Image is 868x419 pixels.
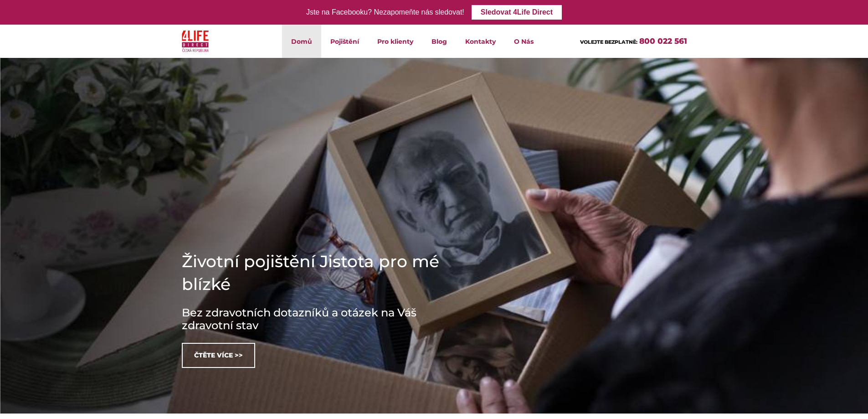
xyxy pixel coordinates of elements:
[472,5,562,20] a: Sledovat 4Life Direct
[182,343,255,368] a: Čtěte více >>
[182,28,209,54] img: 4Life Direct Česká republika logo
[422,25,456,58] a: Blog
[580,39,637,45] span: VOLEJTE BEZPLATNĚ:
[456,25,505,58] a: Kontakty
[282,25,321,58] a: Domů
[182,250,455,295] h1: Životní pojištění Jistota pro mé blízké
[182,306,455,332] h3: Bez zdravotních dotazníků a otázek na Váš zdravotní stav
[306,6,464,19] div: Jste na Facebooku? Nezapomeňte nás sledovat!
[639,36,687,46] a: 800 022 561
